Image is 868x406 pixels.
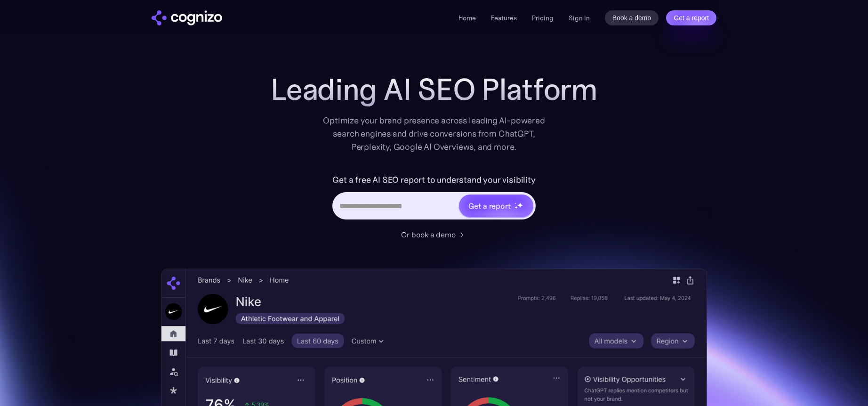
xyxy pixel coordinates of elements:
a: Get a reportstarstarstar [458,194,534,218]
h1: Leading AI SEO Platform [271,73,597,106]
img: star [517,202,523,208]
div: Get a report [468,200,511,211]
a: home [152,10,222,25]
a: Get a report [666,10,716,25]
img: cognizo logo [152,10,222,25]
div: Optimize your brand presence across leading AI-powered search engines and drive conversions from ... [318,114,550,154]
a: Book a demo [605,10,659,25]
a: Features [491,14,517,22]
img: star [514,206,518,209]
form: Hero URL Input Form [332,172,535,224]
a: Sign in [569,12,590,24]
a: Pricing [532,14,554,22]
div: Or book a demo [401,229,456,240]
label: Get a free AI SEO report to understand your visibility [332,172,535,187]
a: Home [458,14,476,22]
a: Or book a demo [401,229,467,240]
img: star [514,203,516,204]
